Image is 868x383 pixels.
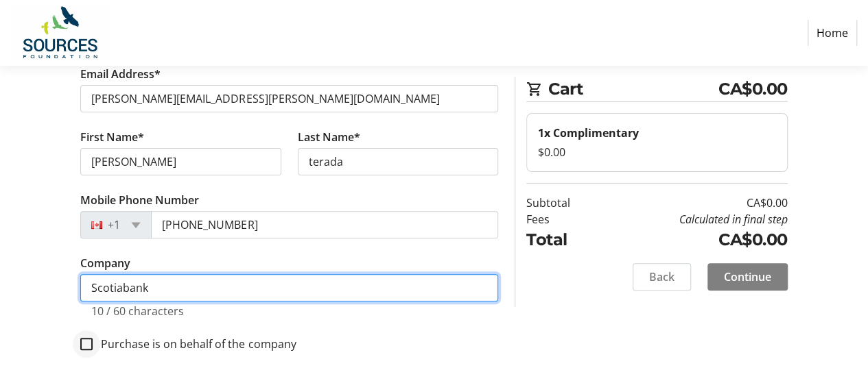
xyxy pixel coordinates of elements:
[93,336,296,352] label: Purchase is on behalf of the company
[80,192,199,208] label: Mobile Phone Number
[602,227,788,252] td: CA$0.00
[526,227,602,252] td: Total
[80,66,161,82] label: Email Address*
[298,129,360,145] label: Last Name*
[602,195,788,211] td: CA$0.00
[602,211,788,227] td: Calculated in final step
[80,255,130,271] label: Company
[11,5,108,60] img: Sources Foundation's Logo
[526,195,602,211] td: Subtotal
[707,263,788,291] button: Continue
[151,211,498,238] input: (506) 234-5678
[808,20,857,46] a: Home
[633,263,691,291] button: Back
[724,269,771,285] span: Continue
[80,129,144,145] label: First Name*
[548,77,718,101] span: Cart
[91,304,184,319] tr-character-limit: 10 / 60 characters
[538,125,639,140] strong: 1x Complimentary
[538,144,776,160] div: $0.00
[526,211,602,227] td: Fees
[718,77,788,101] span: CA$0.00
[649,269,675,285] span: Back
